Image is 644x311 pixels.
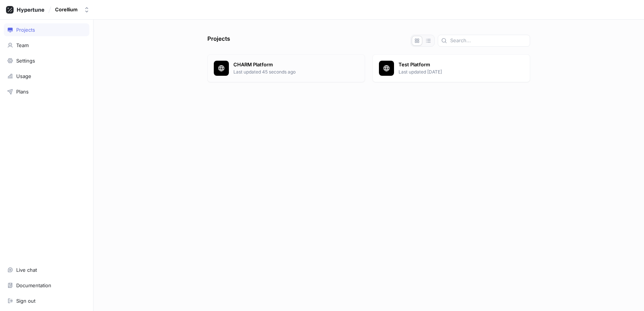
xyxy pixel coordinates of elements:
[16,73,31,79] div: Usage
[16,267,37,273] div: Live chat
[399,69,524,75] p: Last updated [DATE]
[16,58,35,64] div: Settings
[16,27,35,33] div: Projects
[4,70,89,83] a: Usage
[16,298,35,304] div: Sign out
[233,61,359,69] p: CHARM Platform
[4,54,89,67] a: Settings
[4,279,89,292] a: Documentation
[52,3,93,16] button: Corellium
[207,35,230,47] p: Projects
[399,61,524,69] p: Test Platform
[450,37,527,44] input: Search...
[16,42,29,48] div: Team
[4,85,89,98] a: Plans
[4,39,89,52] a: Team
[233,69,359,75] p: Last updated 45 seconds ago
[16,282,51,288] div: Documentation
[4,23,89,36] a: Projects
[16,89,29,95] div: Plans
[55,6,78,13] div: Corellium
